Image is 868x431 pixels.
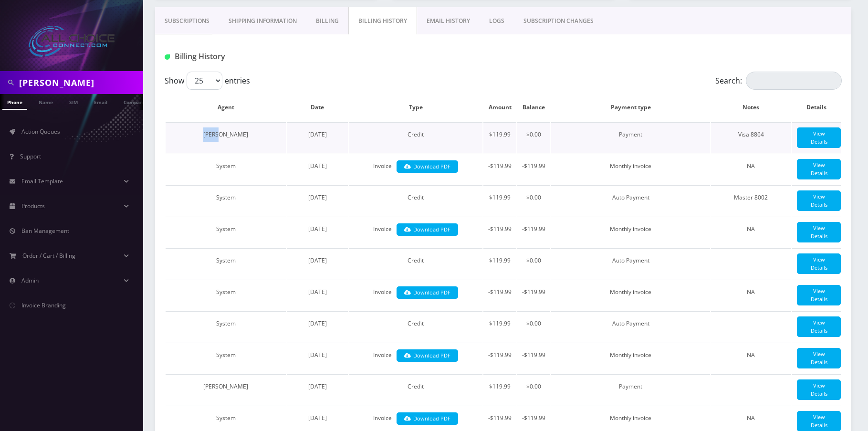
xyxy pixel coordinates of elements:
[483,217,516,247] td: -$119.99
[517,374,550,405] td: $0.00
[797,190,841,211] a: View Details
[308,319,327,327] span: [DATE]
[517,217,550,247] td: -$119.99
[711,217,791,247] td: NA
[797,348,841,368] a: View Details
[21,202,45,210] span: Products
[349,217,482,247] td: Invoice
[119,94,151,109] a: Company
[551,122,710,153] td: Payment
[797,253,841,274] a: View Details
[483,343,516,373] td: -$119.99
[166,217,286,247] td: System
[308,382,327,390] span: [DATE]
[166,122,286,153] td: [PERSON_NAME]
[29,26,115,57] img: All Choice Connect
[21,301,66,309] span: Invoice Branding
[417,7,480,35] a: EMAIL HISTORY
[711,94,791,121] th: Notes
[483,248,516,279] td: $119.99
[483,374,516,405] td: $119.99
[308,225,327,233] span: [DATE]
[483,280,516,310] td: -$119.99
[165,72,250,90] label: Show entries
[483,94,516,121] th: Amount
[19,74,141,92] input: Search in Company
[711,185,791,216] td: Master 8002
[517,343,550,373] td: -$119.99
[20,152,41,160] span: Support
[308,130,327,138] span: [DATE]
[308,288,327,296] span: [DATE]
[349,374,482,405] td: Credit
[797,222,841,242] a: View Details
[711,280,791,310] td: NA
[166,154,286,184] td: System
[397,412,458,425] a: Download PDF
[166,280,286,310] td: System
[397,160,458,173] a: Download PDF
[711,122,791,153] td: Visa 8864
[21,127,60,136] span: Action Queues
[517,280,550,310] td: -$119.99
[21,177,63,185] span: Email Template
[797,316,841,337] a: View Details
[165,52,381,61] h1: Billing History
[397,349,458,362] a: Download PDF
[22,252,75,260] span: Order / Cart / Billing
[551,94,710,121] th: Payment type
[483,122,516,153] td: $119.99
[287,94,348,121] th: Date
[306,7,348,35] a: Billing
[551,217,710,247] td: Monthly invoice
[21,227,69,235] span: Ban Management
[308,414,327,422] span: [DATE]
[792,94,841,121] th: Details
[480,7,514,35] a: LOGS
[715,72,842,90] label: Search:
[797,127,841,148] a: View Details
[349,248,482,279] td: Credit
[348,7,417,35] a: Billing History
[797,379,841,400] a: View Details
[219,7,306,35] a: Shipping Information
[551,185,710,216] td: Auto Payment
[308,193,327,201] span: [DATE]
[517,122,550,153] td: $0.00
[551,280,710,310] td: Monthly invoice
[349,343,482,373] td: Invoice
[797,159,841,179] a: View Details
[797,285,841,305] a: View Details
[551,248,710,279] td: Auto Payment
[89,94,112,109] a: Email
[517,185,550,216] td: $0.00
[166,248,286,279] td: System
[166,185,286,216] td: System
[514,7,603,35] a: SUBSCRIPTION CHANGES
[517,248,550,279] td: $0.00
[551,154,710,184] td: Monthly invoice
[746,72,842,90] input: Search:
[711,343,791,373] td: NA
[517,94,550,121] th: Balance
[349,185,482,216] td: Credit
[34,94,58,109] a: Name
[349,311,482,342] td: Credit
[349,122,482,153] td: Credit
[166,311,286,342] td: System
[64,94,83,109] a: SIM
[166,94,286,121] th: Agent
[308,256,327,264] span: [DATE]
[2,94,27,110] a: Phone
[308,351,327,359] span: [DATE]
[483,154,516,184] td: -$119.99
[187,72,222,90] select: Showentries
[155,7,219,35] a: Subscriptions
[166,374,286,405] td: [PERSON_NAME]
[166,343,286,373] td: System
[517,154,550,184] td: -$119.99
[397,223,458,236] a: Download PDF
[21,276,39,284] span: Admin
[308,162,327,170] span: [DATE]
[349,154,482,184] td: Invoice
